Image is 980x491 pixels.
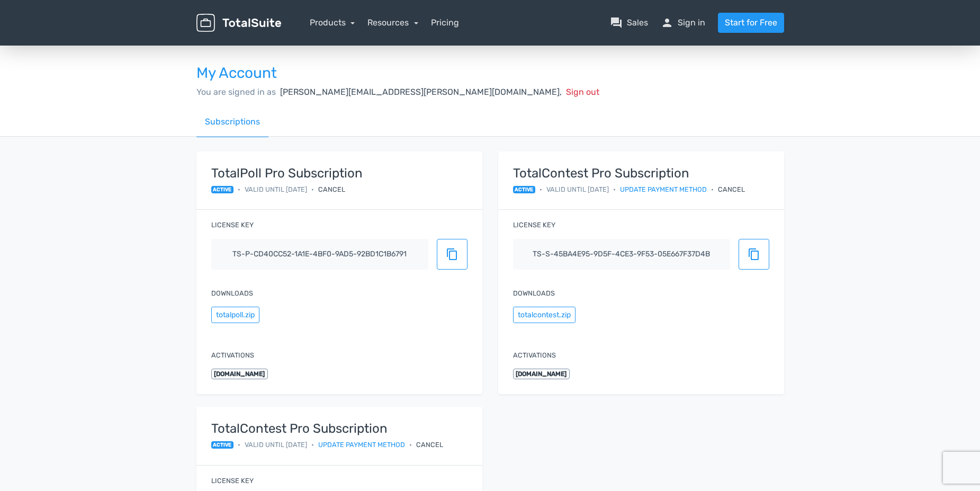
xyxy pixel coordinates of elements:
[367,17,418,28] a: Resources
[613,184,616,194] span: •
[620,184,707,194] a: Update payment method
[513,166,745,180] strong: TotalContest Pro Subscription
[211,441,234,449] span: active
[196,14,281,32] img: TotalSuite for WordPress
[513,288,555,298] label: Downloads
[211,307,259,323] button: totalpoll.zip
[513,220,555,230] label: License key
[318,440,405,450] a: Update payment method
[238,440,240,450] span: •
[211,288,253,298] label: Downloads
[238,184,240,194] span: •
[446,248,458,261] span: content_copy
[540,184,542,194] span: •
[280,87,562,97] span: [PERSON_NAME][EMAIL_ADDRESS][PERSON_NAME][DOMAIN_NAME],
[311,184,314,194] span: •
[718,13,784,33] a: Start for Free
[318,184,345,194] div: Cancel
[211,186,234,193] span: active
[196,107,268,137] a: Subscriptions
[211,422,444,435] strong: TotalContest Pro Subscription
[211,476,254,486] label: License key
[311,440,314,450] span: •
[437,239,467,270] button: content_copy
[661,16,673,29] span: person
[610,16,623,29] span: question_answer
[196,65,784,82] h3: My Account
[409,440,412,450] span: •
[245,440,307,450] span: Valid until [DATE]
[566,87,599,97] span: Sign out
[739,239,769,270] button: content_copy
[513,350,556,360] label: Activations
[513,307,576,323] button: totalcontest.zip
[513,369,570,379] span: [DOMAIN_NAME]
[211,369,268,379] span: [DOMAIN_NAME]
[196,87,276,97] span: You are signed in as
[211,220,254,230] label: License key
[310,17,355,28] a: Products
[513,186,536,193] span: active
[661,16,705,29] a: personSign in
[431,16,459,29] a: Pricing
[211,166,363,180] strong: TotalPoll Pro Subscription
[711,184,714,194] span: •
[718,184,745,194] div: Cancel
[748,248,760,261] span: content_copy
[416,440,443,450] div: Cancel
[610,16,648,29] a: question_answerSales
[245,184,307,194] span: Valid until [DATE]
[211,350,254,360] label: Activations
[546,184,609,194] span: Valid until [DATE]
